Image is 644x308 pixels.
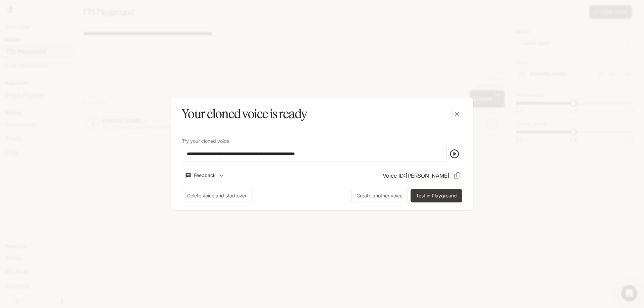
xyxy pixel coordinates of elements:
[182,139,229,143] p: Try your cloned voice
[182,189,252,202] button: Delete voice and start over
[411,189,462,202] button: Test in Playground
[452,171,462,181] button: Copy Voice ID
[182,170,227,181] button: Feedback
[351,189,408,202] button: Create another voice
[383,172,449,180] p: Voice ID: [PERSON_NAME]
[182,106,307,122] h5: Your cloned voice is ready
